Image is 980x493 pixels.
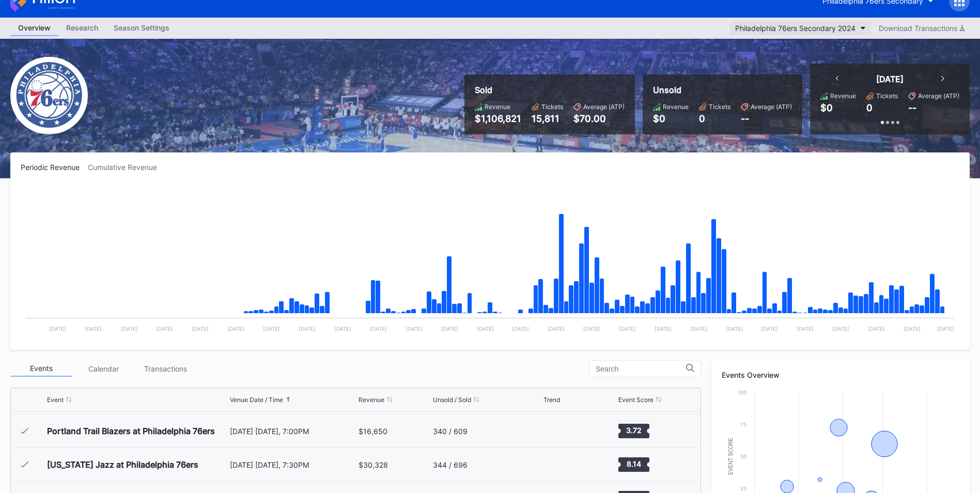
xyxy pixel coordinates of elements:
[573,113,625,124] div: $70.00
[406,326,423,332] text: [DATE]
[21,184,959,340] svg: Chart title
[532,113,563,124] div: 15,811
[72,361,134,377] div: Calendar
[626,426,642,435] text: 3.72
[738,389,746,395] text: 100
[543,418,574,444] svg: Chart title
[21,163,88,172] div: Periodic Revenue
[876,74,904,84] div: [DATE]
[433,396,471,404] div: Unsold / Sold
[10,57,88,134] img: Philadelphia_76ers.png
[433,460,468,469] div: 344 / 696
[655,326,672,332] text: [DATE]
[227,326,244,332] text: [DATE]
[433,427,468,436] div: 340 / 609
[583,326,600,332] text: [DATE]
[879,24,965,33] div: Download Transactions
[334,326,351,332] text: [DATE]
[709,103,730,111] div: Tickets
[740,485,746,491] text: 25
[699,113,730,124] div: 0
[619,326,636,332] text: [DATE]
[690,326,707,332] text: [DATE]
[832,326,849,332] text: [DATE]
[722,371,959,379] div: Events Overview
[88,163,165,172] div: Cumulative Revenue
[830,92,856,100] div: Revenue
[58,20,106,35] div: Research
[47,459,198,470] div: [US_STATE] Jazz at Philadelphia 76ers
[359,460,388,469] div: $30,328
[797,326,814,332] text: [DATE]
[876,92,898,100] div: Tickets
[740,453,746,459] text: 50
[730,21,871,35] button: Philadelphia 76ers Secondary 2024
[58,20,106,36] a: Research
[263,326,280,332] text: [DATE]
[106,20,177,35] div: Season Settings
[653,85,792,95] div: Unsold
[477,326,494,332] text: [DATE]
[866,102,873,113] div: 0
[47,426,215,436] div: Portland Trail Blazers at Philadelphia 76ers
[230,460,356,469] div: [DATE] [DATE], 7:30PM
[370,326,387,332] text: [DATE]
[918,92,959,100] div: Average (ATP)
[726,326,743,332] text: [DATE]
[596,365,686,373] input: Search
[156,326,173,332] text: [DATE]
[47,396,64,404] div: Event
[10,361,72,377] div: Events
[359,427,387,436] div: $16,650
[820,102,833,113] div: $0
[868,326,885,332] text: [DATE]
[904,326,921,332] text: [DATE]
[475,85,625,95] div: Sold
[49,326,66,332] text: [DATE]
[541,103,563,111] div: Tickets
[937,326,954,332] text: [DATE]
[663,103,689,111] div: Revenue
[359,396,384,404] div: Revenue
[485,103,510,111] div: Revenue
[751,103,792,111] div: Average (ATP)
[192,326,209,332] text: [DATE]
[548,326,565,332] text: [DATE]
[121,326,138,332] text: [DATE]
[735,24,855,33] div: Philadelphia 76ers Secondary 2024
[512,326,529,332] text: [DATE]
[874,21,970,35] button: Download Transactions
[740,421,746,427] text: 75
[543,452,574,477] svg: Chart title
[134,361,196,377] div: Transactions
[299,326,316,332] text: [DATE]
[441,326,458,332] text: [DATE]
[618,396,654,404] div: Event Score
[230,427,356,436] div: [DATE] [DATE], 7:00PM
[761,326,778,332] text: [DATE]
[583,103,625,111] div: Average (ATP)
[653,113,689,124] div: $0
[85,326,102,332] text: [DATE]
[627,459,641,468] text: 8.14
[10,20,58,36] a: Overview
[543,396,560,404] div: Trend
[728,438,734,475] text: Event Score
[741,113,792,124] div: --
[230,396,283,404] div: Venue Date / Time
[106,20,177,36] a: Season Settings
[908,102,916,113] div: --
[475,113,521,124] div: $1,106,821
